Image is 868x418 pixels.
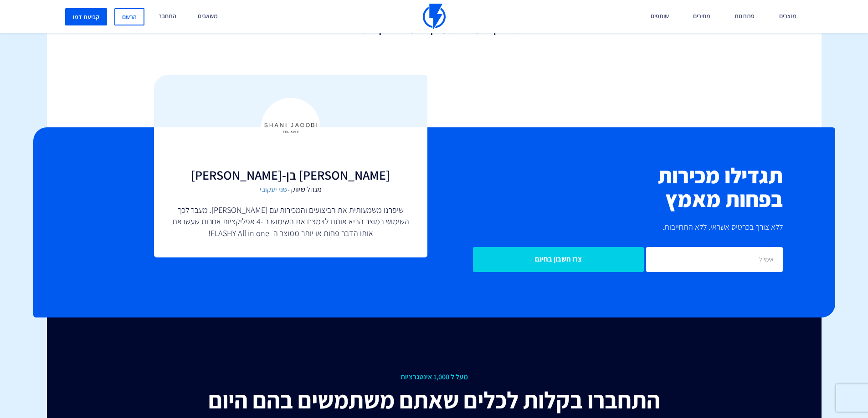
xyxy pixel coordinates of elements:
span: מעל ל 1,000 אינטגרציות [102,372,767,383]
h3: [PERSON_NAME] בן-[PERSON_NAME] [172,168,409,182]
a: הרשם [114,8,144,25]
input: אימייל [646,247,783,272]
a: קביעת דמו [65,8,107,25]
span: מנהל שיווק - [172,185,409,195]
img: Feedback [261,98,320,157]
p: שיפרנו משמעותית את הביצועים והמכירות עם [PERSON_NAME]. מעבר לכך השימוש במוצר הביא אותנו לצמצם את ... [172,204,409,239]
input: צרו חשבון בחינם [473,247,644,272]
p: ללא צורך בכרטיס אשראי. ללא התחייבות. [441,221,783,233]
h2: התחברו בקלות לכלים שאתם משתמשים בהם היום [102,387,767,413]
h2: תגדילו מכירות בפחות מאמץ [441,164,783,212]
a: שני יעקובי [260,185,288,194]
